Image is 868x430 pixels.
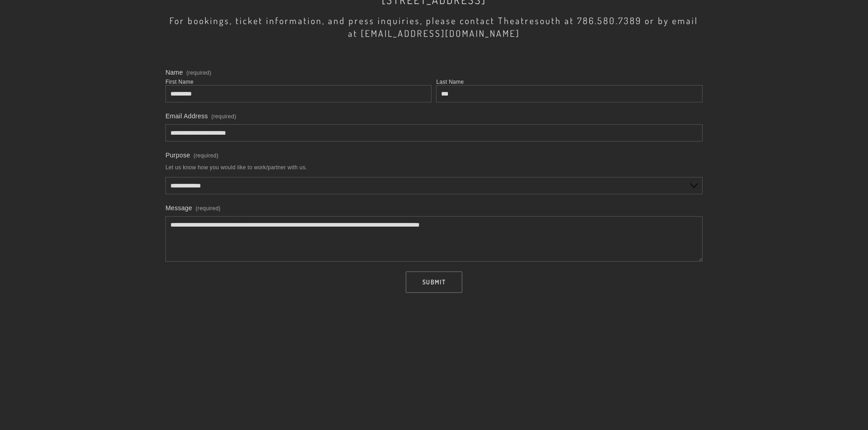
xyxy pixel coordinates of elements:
span: Name [165,69,183,76]
span: (required) [194,150,219,162]
button: SubmitSubmit [406,271,462,293]
span: Email Address [165,112,208,120]
span: (required) [211,111,236,122]
select: Purpose [165,177,703,194]
div: First Name [165,79,193,85]
span: Message [165,204,192,212]
span: (required) [186,70,211,76]
span: Purpose [165,152,190,159]
div: Last Name [436,79,464,85]
span: (required) [195,202,221,214]
span: Submit [422,278,446,286]
h3: For bookings, ticket information, and press inquiries, please contact Theatresouth at 786.580.738... [165,14,703,40]
p: Let us know how you would like to work/partner with us. [165,162,307,173]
